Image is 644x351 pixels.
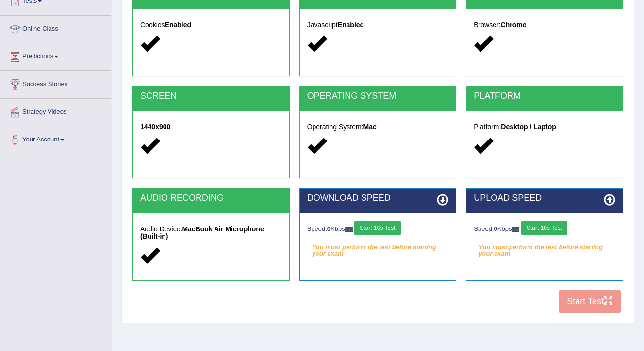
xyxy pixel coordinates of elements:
[338,21,364,29] strong: Enabled
[165,21,191,29] strong: Enabled
[474,240,615,255] em: You must perform the test before starting your exam
[354,221,400,235] button: Start 10s Test
[474,123,615,131] h5: Platform:
[494,225,497,232] strong: 0
[474,21,615,29] h5: Browser:
[307,240,449,255] em: You must perform the test before starting your exam
[345,227,353,232] img: ajax-loader-fb-connection.gif
[307,123,449,131] h5: Operating System:
[501,21,527,29] strong: Chrome
[501,123,556,131] strong: Desktop / Laptop
[307,193,449,203] h2: DOWNLOAD SPEED
[307,91,449,101] h2: OPERATING SYSTEM
[327,225,330,232] strong: 0
[0,126,111,151] a: Your Account
[521,221,567,235] button: Start 10s Test
[512,227,519,232] img: ajax-loader-fb-connection.gif
[140,226,282,241] h5: Audio Device:
[140,91,282,101] h2: SCREEN
[307,221,449,238] div: Speed: Kbps
[474,193,615,203] h2: UPLOAD SPEED
[140,225,264,240] strong: MacBook Air Microphone (Built-in)
[140,21,282,29] h5: Cookies
[0,99,111,123] a: Strategy Videos
[474,91,615,101] h2: PLATFORM
[140,123,170,131] strong: 1440x900
[140,193,282,203] h2: AUDIO RECORDING
[0,43,111,68] a: Predictions
[0,16,111,40] a: Online Class
[0,71,111,95] a: Success Stories
[307,21,449,29] h5: Javascript
[363,123,377,131] strong: Mac
[474,221,615,238] div: Speed: Kbps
